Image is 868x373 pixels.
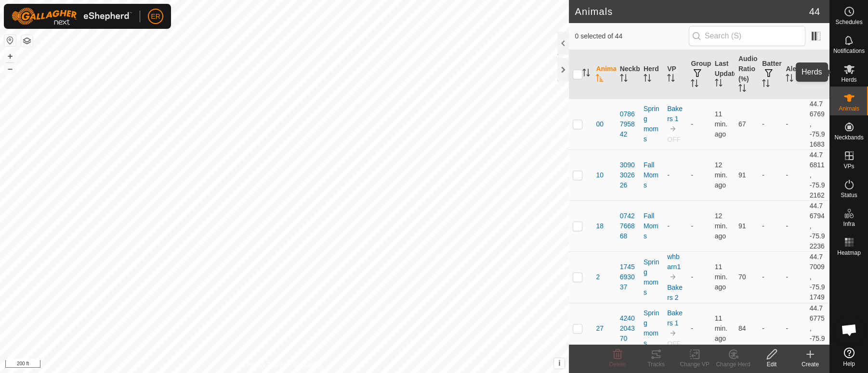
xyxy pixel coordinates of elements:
span: Delete [609,361,626,368]
span: 44 [809,4,820,19]
img: to [669,273,677,281]
span: VPs [843,163,854,169]
span: 91 [738,171,746,179]
span: Oct 4, 2025, 6:05 PM [715,212,727,240]
div: 3090302626 [620,160,636,190]
div: Edit [752,360,791,369]
td: - [782,251,805,303]
p-sorticon: Activate to sort [691,81,698,88]
td: - [782,149,805,200]
td: 44.76811, -75.92162 [806,149,829,200]
td: 44.77009, -75.91749 [806,251,829,303]
div: 0742766868 [620,211,636,241]
button: + [4,50,16,62]
a: Bakers 1 [667,105,683,123]
span: OFF [667,136,681,143]
span: 67 [738,120,746,128]
td: - [758,251,782,303]
th: Location [806,50,829,99]
td: - [782,200,805,251]
span: Neckbands [834,135,863,140]
span: 91 [738,222,746,230]
div: Create [791,360,829,369]
td: - [687,303,710,354]
td: - [687,149,710,200]
th: Animal [592,50,616,99]
p-sorticon: Activate to sort [620,75,628,83]
td: - [758,149,782,200]
span: ER [151,12,160,22]
th: VP [663,50,687,99]
span: Oct 4, 2025, 6:05 PM [715,263,727,291]
a: Bakers 1 [667,309,683,327]
span: 18 [596,221,604,231]
span: Schedules [835,19,862,25]
span: Herds [841,77,856,83]
div: Fall Moms [644,211,659,241]
span: 2 [596,272,600,282]
span: 84 [738,324,746,332]
div: 0786795842 [620,109,636,139]
p-sorticon: Activate to sort [786,75,793,83]
span: 27 [596,323,604,334]
p-sorticon: Activate to sort [582,70,590,78]
div: Spring moms [644,104,659,144]
td: 44.76775, -75.91688 [806,303,829,354]
span: 70 [738,273,746,281]
div: Spring moms [644,308,659,348]
span: OFF [667,340,681,348]
app-display-virtual-paddock-transition: - [667,222,670,230]
span: Help [843,361,855,367]
span: 00 [596,119,604,129]
img: to [669,329,677,337]
div: Fall Moms [644,160,659,190]
span: Oct 4, 2025, 6:05 PM [715,161,727,189]
th: Alerts [782,50,805,99]
p-sorticon: Activate to sort [596,75,604,83]
p-sorticon: Activate to sort [644,75,651,83]
span: 10 [596,170,604,180]
div: Change Herd [714,360,752,369]
a: whbarn1 [667,253,681,271]
span: Heatmap [837,250,861,256]
td: - [782,303,805,354]
th: Herd [640,50,663,99]
a: Contact Us [294,361,322,369]
p-sorticon: Activate to sort [667,75,675,83]
td: - [782,99,805,149]
a: Bakers 2 [667,284,683,301]
button: i [554,358,565,369]
span: Notifications [833,48,865,54]
td: - [687,99,710,149]
span: 0 selected of 44 [575,31,688,41]
div: Tracks [637,360,675,369]
button: Reset Map [4,35,16,46]
td: - [758,200,782,251]
th: Battery [758,50,782,99]
div: 4240204370 [620,313,636,344]
p-sorticon: Activate to sort [715,80,723,88]
span: Status [841,192,857,198]
th: Groups [687,50,710,99]
span: Oct 4, 2025, 6:06 PM [715,110,727,138]
td: 44.76769, -75.91683 [806,99,829,149]
span: Oct 4, 2025, 6:05 PM [715,314,727,342]
td: - [758,303,782,354]
th: Audio Ratio (%) [735,50,758,99]
th: Last Updated [711,50,735,99]
img: Gallagher Logo [12,8,132,25]
div: Open chat [835,315,864,344]
p-sorticon: Activate to sort [762,81,770,88]
th: Neckband [616,50,640,99]
td: - [687,200,710,251]
div: Change VP [675,360,714,369]
td: - [758,99,782,149]
a: Privacy Policy [247,361,283,369]
td: 44.76794, -75.92236 [806,200,829,251]
td: - [687,251,710,303]
app-display-virtual-paddock-transition: - [667,171,670,179]
input: Search (S) [689,26,805,46]
a: Help [830,344,868,371]
div: 1745693037 [620,262,636,292]
span: Animals [839,106,859,112]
